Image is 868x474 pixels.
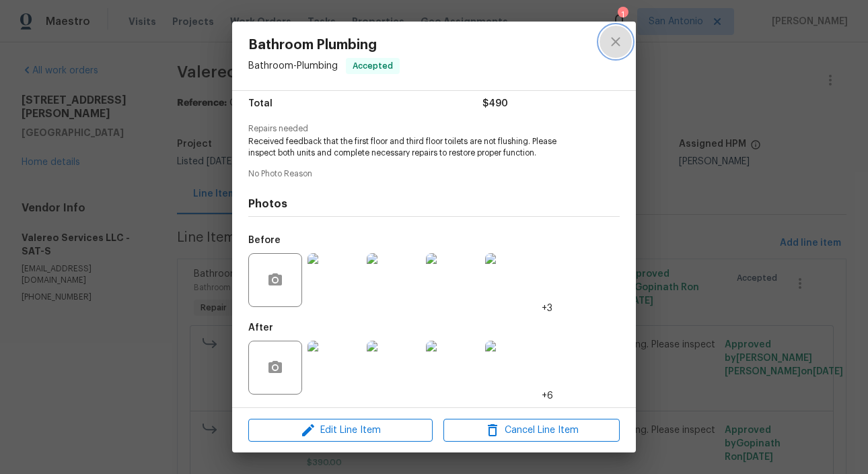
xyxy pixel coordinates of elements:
[347,59,398,73] span: Accepted
[248,170,620,178] span: No Photo Reason
[542,302,552,315] span: +3
[248,197,620,211] h4: Photos
[600,26,632,58] button: close
[248,61,338,71] span: Bathroom - Plumbing
[252,422,429,439] span: Edit Line Item
[248,419,433,442] button: Edit Line Item
[248,136,583,159] span: Received feedback that the first floor and third floor toilets are not flushing. Please inspect b...
[618,8,627,22] div: 1
[248,38,400,53] span: Bathroom Plumbing
[248,94,273,114] span: Total
[248,323,273,333] h5: After
[248,125,620,133] span: Repairs needed
[248,236,281,245] h5: Before
[443,419,620,442] button: Cancel Line Item
[542,389,553,403] span: +6
[482,94,508,114] span: $490
[447,422,616,439] span: Cancel Line Item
